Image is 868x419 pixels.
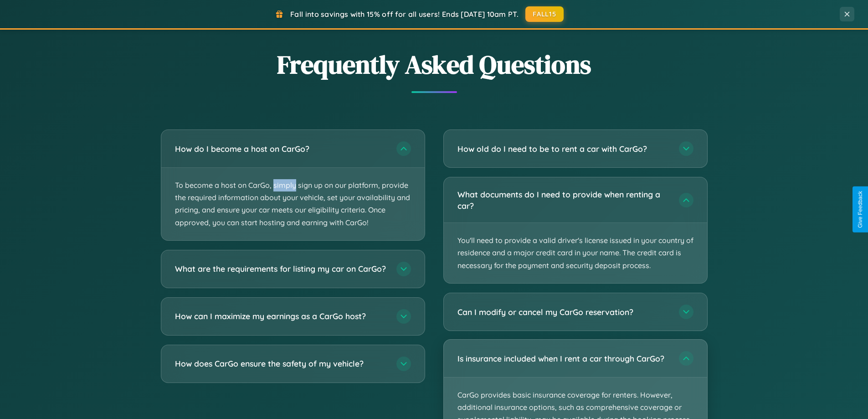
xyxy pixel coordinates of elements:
[290,10,519,19] span: Fall into savings with 15% off for all users! Ends [DATE] 10am PT.
[457,353,670,364] h3: Is insurance included when I rent a car through CarGo?
[525,6,564,22] button: FALL15
[175,358,387,369] h3: How does CarGo ensure the safety of my vehicle?
[175,310,387,322] h3: How can I maximize my earnings as a CarGo host?
[857,191,863,228] div: Give Feedback
[457,189,670,211] h3: What documents do I need to provide when renting a car?
[444,223,707,283] p: You'll need to provide a valid driver's license issued in your country of residence and a major c...
[457,306,670,318] h3: Can I modify or cancel my CarGo reservation?
[161,47,708,82] h2: Frequently Asked Questions
[175,143,387,155] h3: How do I become a host on CarGo?
[457,143,670,155] h3: How old do I need to be to rent a car with CarGo?
[175,263,387,274] h3: What are the requirements for listing my car on CarGo?
[161,168,425,240] p: To become a host on CarGo, simply sign up on our platform, provide the required information about...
